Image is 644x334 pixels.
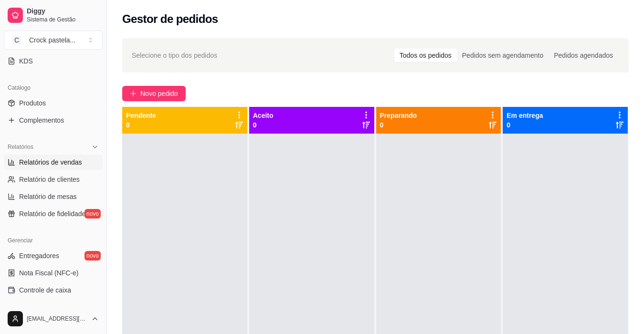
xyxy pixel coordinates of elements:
[457,49,549,62] div: Pedidos sem agendamento
[122,86,186,101] button: Novo pedido
[507,120,543,130] p: 0
[4,189,103,204] a: Relatório de mesas
[253,120,274,130] p: 0
[394,49,457,62] div: Todos os pedidos
[4,95,103,111] a: Produtos
[4,113,103,128] a: Complementos
[27,315,87,323] span: [EMAIL_ADDRESS][DOMAIN_NAME]
[4,248,103,263] a: Entregadoresnovo
[27,16,99,23] span: Sistema de Gestão
[19,285,71,295] span: Controle de caixa
[19,175,80,184] span: Relatório de clientes
[4,300,103,315] a: Controle de fiado
[4,265,103,281] a: Nota Fiscal (NFC-e)
[12,35,21,45] span: C
[19,98,46,108] span: Produtos
[4,155,103,170] a: Relatórios de vendas
[4,80,103,95] div: Catálogo
[126,120,156,130] p: 0
[19,115,64,125] span: Complementos
[4,172,103,187] a: Relatório de clientes
[132,50,217,61] span: Selecione o tipo dos pedidos
[126,111,156,120] p: Pendente
[4,31,103,50] button: Select a team
[4,4,103,27] a: DiggySistema de Gestão
[122,11,218,27] h2: Gestor de pedidos
[19,303,70,312] span: Controle de fiado
[380,120,417,130] p: 0
[4,206,103,221] a: Relatório de fidelidadenovo
[4,233,103,248] div: Gerenciar
[19,251,59,261] span: Entregadores
[19,157,82,167] span: Relatórios de vendas
[29,35,75,45] div: Crock pastela ...
[8,143,33,151] span: Relatórios
[19,209,85,219] span: Relatório de fidelidade
[27,7,99,16] span: Diggy
[130,90,137,97] span: plus
[4,282,103,298] a: Controle de caixa
[140,88,178,99] span: Novo pedido
[549,49,618,62] div: Pedidos agendados
[19,192,77,201] span: Relatório de mesas
[4,307,103,330] button: [EMAIL_ADDRESS][DOMAIN_NAME]
[4,53,103,69] a: KDS
[507,111,543,120] p: Em entrega
[253,111,274,120] p: Aceito
[380,111,417,120] p: Preparando
[19,56,33,66] span: KDS
[19,268,78,278] span: Nota Fiscal (NFC-e)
